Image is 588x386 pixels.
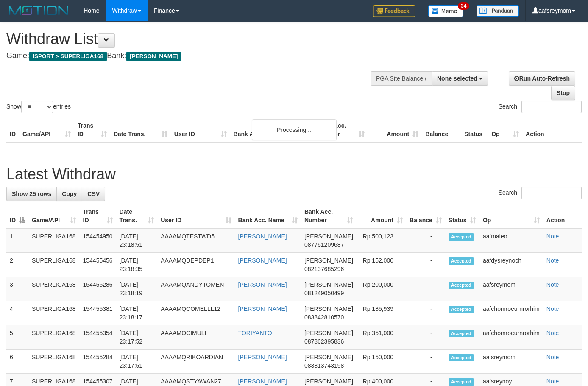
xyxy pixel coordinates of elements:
td: aafmaleo [479,228,543,253]
th: Date Trans.: activate to sort column ascending [116,204,158,228]
span: CSV [87,190,100,197]
input: Search: [521,101,582,113]
th: Bank Acc. Name: activate to sort column ascending [235,204,301,228]
th: Op [488,118,522,142]
span: [PERSON_NAME] [304,233,353,240]
td: SUPERLIGA168 [28,350,80,374]
td: 6 [6,350,28,374]
td: [DATE] 23:18:19 [116,277,158,301]
span: [PERSON_NAME] [304,281,353,288]
a: [PERSON_NAME] [238,354,287,361]
td: Rp 351,000 [357,325,406,350]
th: Date Trans. [110,118,171,142]
span: [PERSON_NAME] [304,378,353,385]
span: Copy 083813743198 to clipboard [304,362,344,369]
td: AAAAMQTESTWD5 [157,228,234,253]
a: Run Auto-Refresh [509,71,575,86]
td: - [406,301,445,325]
span: 34 [458,2,469,10]
h1: Withdraw List [6,31,384,48]
td: aafchomroeurnrorhim [479,325,543,350]
img: Button%20Memo.svg [428,5,464,17]
th: User ID [171,118,230,142]
td: aafdysreynoch [479,253,543,277]
th: Amount [368,118,422,142]
button: None selected [432,71,488,86]
div: PGA Site Balance / [371,71,432,86]
td: 3 [6,277,28,301]
td: - [406,325,445,350]
span: Show 25 rows [12,190,51,197]
th: Status [461,118,488,142]
th: Amount: activate to sort column ascending [357,204,406,228]
span: Accepted [449,330,474,337]
span: [PERSON_NAME] [126,52,181,61]
input: Search: [521,187,582,199]
td: - [406,228,445,253]
img: MOTION_logo.png [6,4,71,17]
th: Trans ID [74,118,110,142]
td: [DATE] 23:17:51 [116,350,158,374]
th: ID [6,118,19,142]
td: aafchomroeurnrorhim [479,301,543,325]
a: Note [546,233,559,240]
td: Rp 150,000 [357,350,406,374]
span: Copy [62,190,77,197]
th: Trans ID: activate to sort column ascending [80,204,116,228]
td: AAAAMQCOMELLL12 [157,301,234,325]
label: Search: [499,187,582,199]
td: 2 [6,253,28,277]
th: Action [522,118,582,142]
a: Note [546,281,559,288]
td: 154455381 [80,301,116,325]
a: [PERSON_NAME] [238,281,287,288]
th: ID: activate to sort column descending [6,204,28,228]
td: aafsreymom [479,350,543,374]
td: SUPERLIGA168 [28,277,80,301]
img: panduan.png [477,5,519,17]
span: None selected [437,75,477,82]
a: Copy [56,187,82,201]
a: Note [546,257,559,264]
span: Accepted [449,306,474,313]
td: 1 [6,228,28,253]
td: SUPERLIGA168 [28,301,80,325]
td: Rp 500,123 [357,228,406,253]
img: Feedback.jpg [373,5,415,17]
td: aafsreymom [479,277,543,301]
th: Bank Acc. Number: activate to sort column ascending [301,204,357,228]
span: Copy 083842810570 to clipboard [304,314,344,321]
td: SUPERLIGA168 [28,325,80,350]
a: Stop [551,86,575,100]
td: AAAAMQRIKOARDIAN [157,350,234,374]
td: [DATE] 23:18:35 [116,253,158,277]
span: [PERSON_NAME] [304,330,353,336]
td: 154455354 [80,325,116,350]
td: SUPERLIGA168 [28,228,80,253]
td: AAAAMQANDYTOMEN [157,277,234,301]
div: Processing... [252,119,337,140]
span: Accepted [449,257,474,265]
th: Bank Acc. Number [314,118,368,142]
td: Rp 185,939 [357,301,406,325]
label: Show entries [6,101,71,113]
th: Action [543,204,582,228]
th: User ID: activate to sort column ascending [157,204,234,228]
td: - [406,253,445,277]
td: Rp 200,000 [357,277,406,301]
label: Search: [499,101,582,113]
a: [PERSON_NAME] [238,233,287,240]
a: CSV [82,187,105,201]
td: 154455286 [80,277,116,301]
td: 154455284 [80,350,116,374]
td: 154454950 [80,228,116,253]
a: TORIYANTO [238,330,272,336]
a: Note [546,305,559,312]
td: Rp 152,000 [357,253,406,277]
td: [DATE] 23:18:51 [116,228,158,253]
span: Copy 081249050499 to clipboard [304,290,344,296]
h1: Latest Withdraw [6,166,582,183]
th: Balance [422,118,461,142]
td: AAAAMQDEPDEP1 [157,253,234,277]
select: Showentries [21,101,53,113]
